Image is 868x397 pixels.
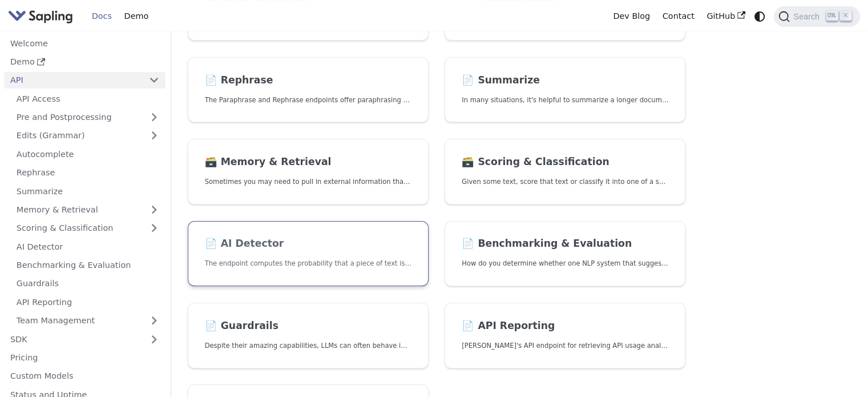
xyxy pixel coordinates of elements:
a: AI Detector [10,238,165,255]
a: Guardrails [10,275,165,292]
a: Sapling.ai [8,8,77,25]
a: Welcome [4,35,165,51]
p: Given some text, score that text or classify it into one of a set of pre-specified categories. [462,177,668,187]
kbd: K [840,11,851,21]
a: API [4,72,143,89]
a: Memory & Retrieval [10,202,165,218]
a: 📄️ RephraseThe Paraphrase and Rephrase endpoints offer paraphrasing for particular styles. [188,57,429,123]
a: SDK [4,331,143,347]
a: Demo [4,54,165,70]
span: Search [790,12,826,21]
a: 📄️ SummarizeIn many situations, it's helpful to summarize a longer document into a shorter, more ... [445,57,685,123]
a: 📄️ API Reporting[PERSON_NAME]'s API endpoint for retrieving API usage analytics. [445,303,685,368]
h2: AI Detector [205,238,411,250]
a: 📄️ AI DetectorThe endpoint computes the probability that a piece of text is AI-generated, [188,221,429,287]
a: API Access [10,90,165,107]
p: The endpoint computes the probability that a piece of text is AI-generated, [205,258,411,269]
a: Autocomplete [10,146,165,162]
button: Switch between dark and light mode (currently system mode) [752,8,768,25]
p: How do you determine whether one NLP system that suggests edits [462,258,668,269]
h2: Summarize [462,74,668,87]
a: Team Management [10,312,165,329]
p: In many situations, it's helpful to summarize a longer document into a shorter, more easily diges... [462,95,668,106]
h2: Memory & Retrieval [205,156,411,169]
button: Search (Ctrl+K) [774,6,859,27]
p: Sapling's API endpoint for retrieving API usage analytics. [462,340,668,351]
p: Despite their amazing capabilities, LLMs can often behave in undesired [205,340,411,351]
h2: Scoring & Classification [462,156,668,169]
h2: Guardrails [205,320,411,332]
a: Benchmarking & Evaluation [10,257,165,274]
button: Collapse sidebar category 'API' [143,72,165,89]
h2: Rephrase [205,74,411,87]
p: Sometimes you may need to pull in external information that doesn't fit in the context size of an... [205,177,411,187]
a: 📄️ GuardrailsDespite their amazing capabilities, LLMs can often behave in undesired [188,303,429,368]
a: Scoring & Classification [10,220,165,236]
a: Demo [118,7,155,25]
a: Dev Blog [607,7,656,25]
a: Pre and Postprocessing [10,109,165,126]
a: Contact [656,7,701,25]
a: 🗃️ Memory & RetrievalSometimes you may need to pull in external information that doesn't fit in t... [188,139,429,204]
a: GitHub [700,7,751,25]
img: Sapling.ai [8,8,73,25]
a: API Reporting [10,294,165,310]
a: Custom Models [4,368,165,384]
p: The Paraphrase and Rephrase endpoints offer paraphrasing for particular styles. [205,95,411,106]
a: Rephrase [10,165,165,181]
a: 🗃️ Scoring & ClassificationGiven some text, score that text or classify it into one of a set of p... [445,139,685,204]
a: Summarize [10,183,165,199]
a: Pricing [4,350,165,366]
a: 📄️ Benchmarking & EvaluationHow do you determine whether one NLP system that suggests edits [445,221,685,287]
a: Docs [86,7,118,25]
button: Expand sidebar category 'SDK' [143,331,165,347]
a: Edits (Grammar) [10,127,165,144]
h2: API Reporting [462,320,668,332]
h2: Benchmarking & Evaluation [462,238,668,250]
